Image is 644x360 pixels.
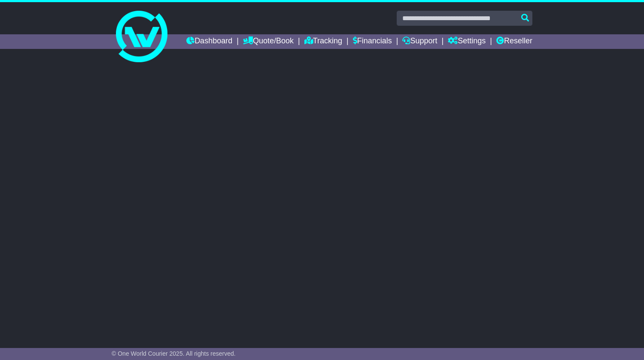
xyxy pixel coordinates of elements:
a: Financials [353,34,392,49]
span: © One World Courier 2025. All rights reserved. [112,350,236,357]
a: Quote/Book [243,34,294,49]
a: Support [402,34,437,49]
a: Tracking [304,34,342,49]
a: Reseller [496,34,532,49]
a: Settings [448,34,486,49]
a: Dashboard [186,34,232,49]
